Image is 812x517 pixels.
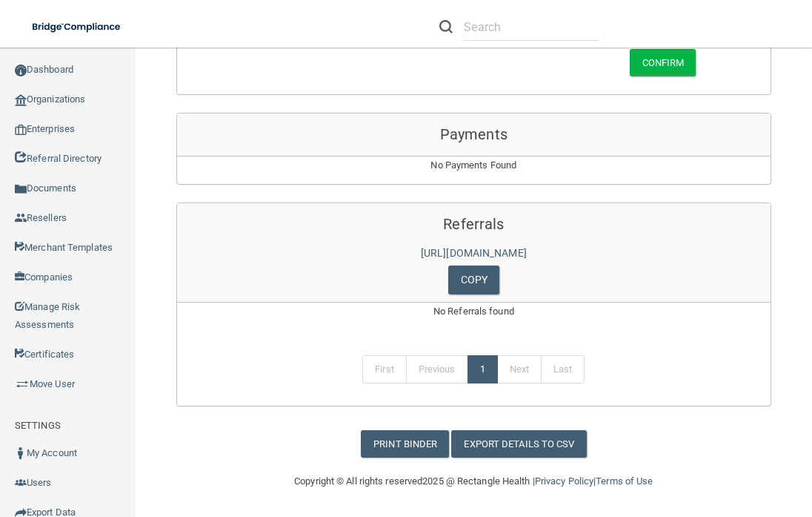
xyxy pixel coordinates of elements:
span: Referrals [443,215,504,233]
img: bridge_compliance_login_screen.278c3ca4.svg [22,12,132,42]
a: First [362,355,407,383]
img: ic-search.3b580494.png [439,20,453,33]
a: Print Binder [361,430,449,458]
img: icon-documents.8dae5593.png [15,183,27,195]
img: ic_reseller.de258add.png [15,212,27,224]
img: icon-users.e205127d.png [15,477,27,489]
div: No Referrals found [177,303,771,338]
a: [URL][DOMAIN_NAME] [421,247,527,259]
a: Copy [448,266,499,294]
img: enterprise.0d942306.png [15,125,27,135]
img: briefcase.64adab9b.png [15,377,30,392]
div: Payments [177,113,771,157]
a: Terms of Use [596,475,653,487]
a: Privacy Policy [535,475,593,487]
div: Copyright © All rights reserved 2025 @ Rectangle Health | | [203,458,744,505]
p: No Payments Found [177,157,771,174]
input: Search [464,13,599,41]
a: Last [541,355,585,383]
button: Confirm [630,49,696,76]
a: Next [497,355,542,383]
a: Previous [406,355,468,383]
a: Export Details to CSV [451,430,586,458]
a: 1 [467,355,498,383]
img: organization-icon.f8decf85.png [15,94,27,106]
img: ic_dashboard_dark.d01f4a41.png [15,65,27,76]
label: SETTINGS [15,417,61,435]
img: ic_user_dark.df1a06c3.png [15,447,27,459]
